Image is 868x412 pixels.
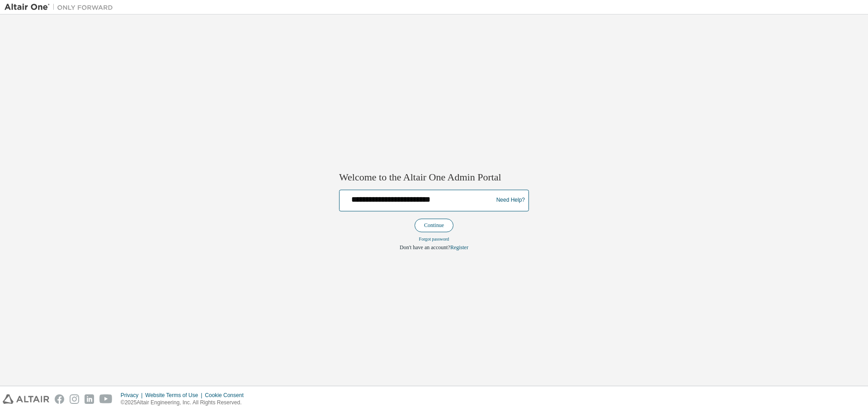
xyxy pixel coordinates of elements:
[496,200,525,201] a: Need Help?
[5,3,118,12] img: Altair One
[55,394,64,404] img: facebook.svg
[3,394,49,404] img: altair_logo.svg
[70,394,79,404] img: instagram.svg
[121,392,145,399] div: Privacy
[85,394,94,404] img: linkedin.svg
[99,394,113,404] img: youtube.svg
[339,171,529,184] h2: Welcome to the Altair One Admin Portal
[419,237,449,242] a: Forgot password
[205,392,249,399] div: Cookie Consent
[145,392,205,399] div: Website Terms of Use
[415,218,453,232] button: Continue
[450,244,468,251] a: Register
[400,244,450,251] span: Don't have an account?
[121,399,249,407] p: © 2025 Altair Engineering, Inc. All Rights Reserved.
